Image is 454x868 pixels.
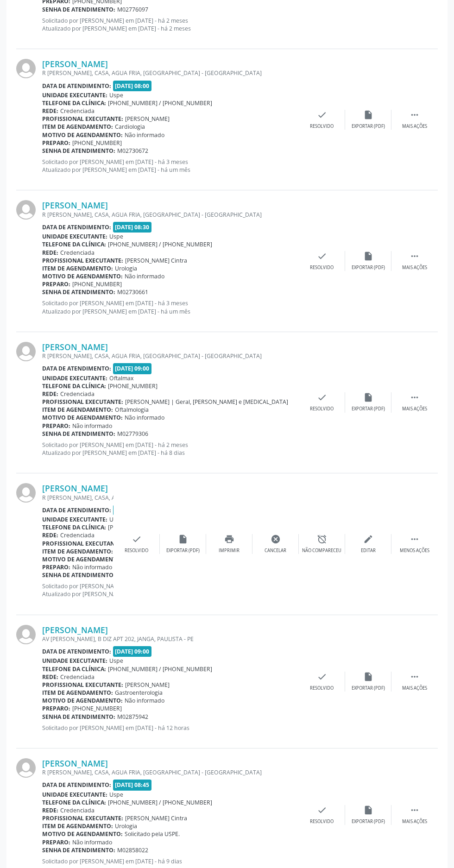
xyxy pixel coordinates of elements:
[72,838,112,846] span: Não informado
[125,681,170,689] span: [PERSON_NAME]
[42,59,108,69] a: [PERSON_NAME]
[115,822,137,830] span: Urologia
[109,657,123,665] span: Uspe
[42,91,107,99] b: Unidade executante:
[317,392,327,403] i: check
[402,123,427,130] div: Mais ações
[42,531,58,539] b: Rede:
[16,483,36,503] img: img
[42,107,58,115] b: Rede:
[132,534,142,544] i: check
[402,406,427,412] div: Mais ações
[410,534,420,544] i: 
[42,791,107,799] b: Unidade executante:
[42,563,70,571] b: Preparo:
[42,523,106,531] b: Telefone da clínica:
[113,505,152,516] span: [DATE] 08:30
[42,422,70,430] b: Preparo:
[125,697,164,704] span: Não informado
[113,780,152,790] span: [DATE] 08:45
[42,233,107,240] b: Unidade executante:
[42,139,70,147] b: Preparo:
[42,280,70,288] b: Preparo:
[108,523,212,531] span: [PHONE_NUMBER] / [PHONE_NUMBER]
[42,830,123,838] b: Motivo de agendamento:
[42,390,58,398] b: Rede:
[42,223,111,231] b: Data de atendimento:
[16,200,36,220] img: img
[42,414,123,421] b: Motivo de agendamento:
[42,430,115,438] b: Senha de atendimento:
[108,665,212,673] span: [PHONE_NUMBER] / [PHONE_NUMBER]
[42,365,111,372] b: Data de atendimento:
[117,430,148,438] span: M02779306
[310,818,334,825] div: Resolvido
[115,123,145,131] span: Cardiologia
[352,264,385,271] div: Exportar (PDF)
[117,147,148,155] span: M02730672
[42,211,299,219] div: R [PERSON_NAME], CASA, AGUA FRIA, [GEOGRAPHIC_DATA] - [GEOGRAPHIC_DATA]
[42,264,113,272] b: Item de agendamento:
[117,288,148,296] span: M02730661
[16,342,36,361] img: img
[42,673,58,681] b: Rede:
[42,547,113,555] b: Item de agendamento:
[113,81,152,91] span: [DATE] 08:00
[42,483,108,493] a: [PERSON_NAME]
[42,99,106,107] b: Telefone da clínica:
[125,272,164,280] span: Não informado
[42,494,113,502] div: R [PERSON_NAME], CASA, AGUA FRIA, [GEOGRAPHIC_DATA] - [GEOGRAPHIC_DATA]
[317,534,327,544] i: alarm_off
[42,857,299,865] p: Solicitado por [PERSON_NAME] em [DATE] - há 9 dias
[108,799,212,806] span: [PHONE_NUMBER] / [PHONE_NUMBER]
[109,374,133,382] span: Oftalmax
[16,625,36,644] img: img
[410,392,420,403] i: 
[16,59,36,78] img: img
[310,264,334,271] div: Resolvido
[125,414,164,421] span: Não informado
[42,724,299,732] p: Solicitado por [PERSON_NAME] em [DATE] - há 12 horas
[402,685,427,692] div: Mais ações
[363,534,373,544] i: edit
[42,382,106,390] b: Telefone da clínica:
[42,352,299,360] div: R [PERSON_NAME], CASA, AGUA FRIA, [GEOGRAPHIC_DATA] - [GEOGRAPHIC_DATA]
[363,110,373,120] i: insert_drive_file
[42,540,123,547] b: Profissional executante:
[60,390,95,398] span: Credenciada
[42,814,123,822] b: Profissional executante:
[42,713,115,721] b: Senha de atendimento:
[42,648,111,655] b: Data de atendimento:
[402,818,427,825] div: Mais ações
[42,625,108,635] a: [PERSON_NAME]
[363,251,373,261] i: insert_drive_file
[42,689,113,697] b: Item de agendamento:
[115,264,137,272] span: Urologia
[108,382,158,390] span: [PHONE_NUMBER]
[410,251,420,261] i: 
[352,818,385,825] div: Exportar (PDF)
[42,781,111,789] b: Data de atendimento:
[42,846,115,854] b: Senha de atendimento:
[363,805,373,815] i: insert_drive_file
[109,233,123,240] span: Uspe
[42,17,299,32] p: Solicitado por [PERSON_NAME] em [DATE] - há 2 meses Atualizado por [PERSON_NAME] em [DATE] - há 2...
[16,758,36,778] img: img
[72,422,112,430] span: Não informado
[265,547,286,554] div: Cancelar
[60,806,95,814] span: Credenciada
[42,582,113,598] p: Solicitado por [PERSON_NAME] em [DATE] - há um dia Atualizado por [PERSON_NAME] em [DATE] - há 11...
[410,805,420,815] i: 
[363,672,373,682] i: insert_drive_file
[42,681,123,689] b: Profissional executante:
[113,222,152,233] span: [DATE] 08:30
[400,547,429,554] div: Menos ações
[310,406,334,412] div: Resolvido
[402,264,427,271] div: Mais ações
[352,406,385,412] div: Exportar (PDF)
[72,139,122,147] span: [PHONE_NUMBER]
[42,69,299,77] div: R [PERSON_NAME], CASA, AGUA FRIA, [GEOGRAPHIC_DATA] - [GEOGRAPHIC_DATA]
[42,635,299,643] div: AV [PERSON_NAME], B DIZ APT 202, JANGA, PAULISTA - PE
[42,123,113,131] b: Item de agendamento:
[60,249,95,257] span: Credenciada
